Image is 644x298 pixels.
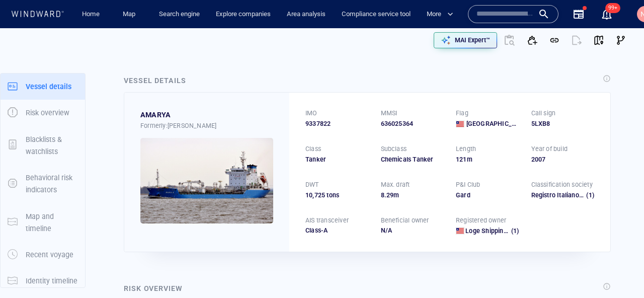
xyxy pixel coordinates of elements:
p: Vessel details [26,81,71,93]
p: Call sign [531,109,556,118]
p: Length [456,144,476,154]
button: More [423,6,462,23]
p: Blacklists & watchlists [26,133,78,158]
button: Behavioral risk indicators [1,165,85,203]
a: Map [119,6,143,23]
button: Map and timeline [1,203,85,242]
button: Visual Link Analysis [610,29,632,51]
div: Tanker [305,155,369,164]
p: Subclass [381,144,407,154]
button: Blacklists & watchlists [1,126,85,165]
span: 121 [456,156,467,163]
a: Map and timeline [1,217,85,227]
p: MMSI [381,109,397,118]
button: Map [115,6,147,23]
div: Registro Italiano Navale (RINA) [531,191,585,200]
p: Flag [456,109,468,118]
p: Class [305,144,321,154]
p: MAI Expert™ [455,36,490,45]
div: Registro Italiano Navale (RINA) [531,191,595,200]
span: [GEOGRAPHIC_DATA] [466,119,519,128]
a: Blacklists & watchlists [1,140,85,150]
div: Gard [456,191,519,200]
div: AMARYA [140,109,171,121]
div: Vessel details [124,74,186,87]
p: Year of build [531,144,568,154]
span: Class-A [305,227,328,234]
a: Vessel details [1,81,85,91]
span: 9337822 [305,119,331,128]
p: AIS transceiver [305,216,349,225]
span: More [427,9,453,20]
button: Home [74,6,107,23]
span: m [393,191,399,199]
a: Behavioral risk indicators [1,179,85,188]
p: Max. draft [381,180,410,189]
p: Behavioral risk indicators [26,172,78,196]
span: 29 [386,191,393,199]
p: Risk overview [26,107,69,119]
button: Identity timeline [1,268,85,294]
button: Vessel details [1,73,85,100]
a: Area analysis [283,6,330,23]
a: Loge Shipping Company (1) [465,227,519,236]
div: Formerly: [PERSON_NAME] [140,121,273,130]
div: 5LXB8 [531,119,595,128]
p: Identity timeline [26,275,77,287]
a: Home [78,6,104,23]
span: (1) [585,191,594,200]
div: Chemicals Tanker [381,155,444,164]
p: DWT [305,180,319,189]
button: View on map [588,29,610,51]
p: Beneficial owner [381,216,429,225]
p: Map and timeline [26,210,78,235]
a: Search engine [155,6,204,23]
p: Registered owner [456,216,506,225]
p: Recent voyage [26,249,73,261]
span: (1) [510,227,519,236]
div: 636025364 [381,119,444,128]
a: Recent voyage [1,250,85,259]
button: MAI Expert™ [434,32,497,48]
span: . [384,191,386,199]
p: P&I Club [456,180,480,189]
span: N/A [381,227,392,234]
iframe: Chat [601,253,636,290]
span: 8 [381,191,384,199]
img: 5905c34a8c5dde58584a830c_0 [140,138,273,223]
a: Risk overview [1,108,85,117]
span: m [467,156,472,163]
button: Add to vessel list [521,29,543,51]
a: Compliance service tool [338,6,415,23]
button: Get link [543,29,566,51]
a: Explore companies [212,6,275,23]
div: Notification center [601,8,613,20]
p: IMO [305,109,317,118]
p: Classification society [531,180,593,189]
span: 99+ [605,3,620,13]
a: Identity timeline [1,276,85,285]
span: Loge Shipping Company [465,227,536,235]
div: 2007 [531,155,595,164]
button: Risk overview [1,100,85,126]
button: Recent voyage [1,242,85,268]
div: Risk overview [124,282,183,294]
button: 99+ [595,2,619,26]
div: 10,725 tons [305,191,369,200]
